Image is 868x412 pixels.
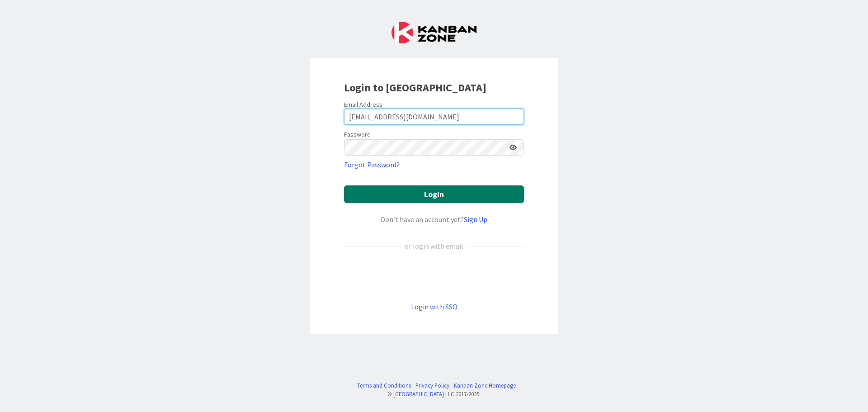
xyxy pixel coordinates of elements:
[415,381,449,390] a: Privacy Policy
[454,381,516,390] a: Kanban Zone Homepage
[402,241,466,251] div: or login with email
[344,130,371,139] label: Password
[340,266,528,286] iframe: Kirjaudu Google-tilillä -painike
[393,390,444,398] a: [GEOGRAPHIC_DATA]
[344,214,524,225] div: Don’t have an account yet?
[353,390,516,398] div: © LLC 2017- 2025 .
[464,215,487,224] a: Sign Up
[344,159,400,170] a: Forgot Password?
[344,185,524,203] button: Login
[344,100,382,109] label: Email Address
[344,81,486,95] b: Login to [GEOGRAPHIC_DATA]
[357,381,411,390] a: Terms and Conditions
[392,22,476,43] img: Kanban Zone
[411,302,458,311] a: Login with SSO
